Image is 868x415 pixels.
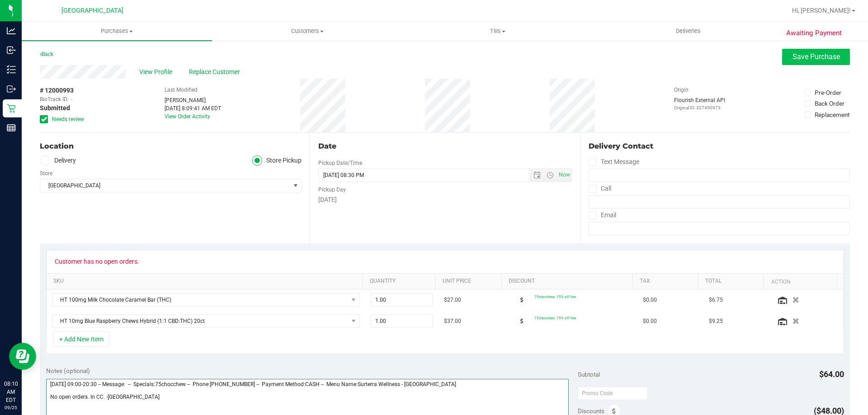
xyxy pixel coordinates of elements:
[815,88,841,97] div: Pre-Order
[7,84,16,93] inline-svg: Outbound
[792,7,851,14] span: Hi, [PERSON_NAME]!
[593,22,783,41] a: Deliveries
[52,294,348,306] span: HT 100mg Milk Chocolate Caramel Bar (THC)
[815,99,844,108] div: Back Order
[764,274,836,290] th: Action
[534,294,576,299] span: 75chocchew: 75% off line
[318,141,571,152] div: Date
[318,195,571,205] div: [DATE]
[403,27,592,35] span: Tills
[371,315,433,327] input: 1.00
[4,380,18,404] p: 08:10 AM EDT
[443,278,498,285] a: Unit Price
[252,155,302,166] label: Store Pickup
[7,123,16,132] inline-svg: Reports
[7,26,16,35] inline-svg: Analytics
[402,22,593,41] a: Tills
[534,316,576,320] span: 75chocchew: 75% off line
[589,155,639,168] label: Text Message
[793,52,840,61] span: Save Purchase
[46,367,90,374] span: Notes (optional)
[709,317,723,326] span: $9.25
[674,86,689,94] label: Origin
[53,278,359,285] a: SKU
[40,155,76,166] label: Delivery
[290,179,301,192] span: select
[674,104,725,111] p: Original ID: 327450973
[705,278,760,285] a: Total
[371,294,433,306] input: 1.00
[40,179,290,192] span: [GEOGRAPHIC_DATA]
[318,159,362,167] label: Pickup Date/Time
[40,141,302,152] div: Location
[589,209,616,222] label: Email
[786,28,842,38] span: Awaiting Payment
[165,113,210,120] a: View Order Activity
[509,278,629,285] a: Discount
[9,343,36,370] iframe: Resource center
[52,315,348,327] span: HT 10mg Blue Raspberry Chews Hybrid (1:1 CBD:THC) 20ct
[52,293,360,307] span: NO DATA FOUND
[7,46,16,55] inline-svg: Inbound
[165,96,221,104] div: [PERSON_NAME]
[674,96,725,111] div: Flourish External API
[22,27,212,35] span: Purchases
[40,86,74,95] span: # 12000993
[370,278,432,285] a: Quantity
[819,369,844,379] span: $64.00
[709,296,723,304] span: $6.75
[139,67,175,77] span: View Profile
[589,182,611,195] label: Call
[212,22,402,41] a: Customers
[22,22,212,41] a: Purchases
[165,104,221,112] div: [DATE] 8:09:41 AM EDT
[640,278,695,285] a: Tax
[643,296,657,304] span: $0.00
[52,314,360,328] span: NO DATA FOUND
[444,296,461,304] span: $27.00
[212,27,402,35] span: Customers
[4,404,18,411] p: 09/25
[643,317,657,326] span: $0.00
[318,186,346,194] label: Pickup Day
[55,258,139,265] div: Customer has no open orders.
[578,387,648,400] input: Promo Code
[578,371,600,378] span: Subtotal
[589,141,850,152] div: Delivery Contact
[7,65,16,74] inline-svg: Inventory
[557,168,572,182] span: Set Current date
[53,331,109,347] button: + Add New Item
[782,49,850,65] button: Save Purchase
[61,7,123,14] span: [GEOGRAPHIC_DATA]
[40,103,70,113] span: Submitted
[40,51,53,57] a: Back
[7,104,16,113] inline-svg: Retail
[815,110,849,119] div: Replacement
[589,168,850,182] input: Format: (999) 999-9999
[40,169,52,177] label: Store
[189,67,243,77] span: Replace Customer
[165,86,198,94] label: Last Modified
[71,95,72,103] span: -
[664,27,713,35] span: Deliveries
[444,317,461,326] span: $37.00
[40,95,69,103] span: BioTrack ID:
[542,172,557,179] span: Open the time view
[52,115,84,123] span: Needs review
[529,172,544,179] span: Open the date view
[589,195,850,209] input: Format: (999) 999-9999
